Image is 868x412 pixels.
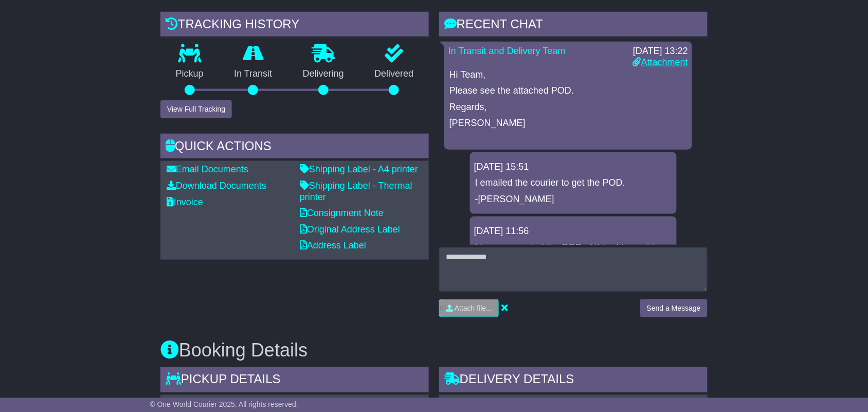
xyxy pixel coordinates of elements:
[640,299,708,317] button: Send a Message
[633,46,688,57] div: [DATE] 13:22
[300,208,384,218] a: Consignment Note
[150,400,298,408] span: © One World Courier 2025. All rights reserved.
[449,69,687,81] p: Hi Team,
[300,240,366,250] a: Address Label
[449,85,687,97] p: Please see the attached POD.
[300,181,412,202] a: Shipping Label - Thermal printer
[160,12,429,40] div: Tracking history
[160,134,429,162] div: Quick Actions
[160,367,429,395] div: Pickup Details
[160,100,232,118] button: View Full Tracking
[448,46,566,56] a: In Transit and Delivery Team
[474,162,673,173] div: [DATE] 15:51
[474,226,673,237] div: [DATE] 11:56
[449,118,687,129] p: [PERSON_NAME]
[439,12,708,40] div: RECENT CHAT
[167,197,203,207] a: Invoice
[287,68,359,80] p: Delivering
[160,68,219,80] p: Pickup
[475,194,672,205] p: -[PERSON_NAME]
[167,181,266,191] a: Download Documents
[449,102,687,113] p: Regards,
[167,164,248,174] a: Email Documents
[300,224,400,235] a: Original Address Label
[300,164,418,174] a: Shipping Label - A4 printer
[475,242,672,286] p: I have requested the POD of this shipment to CRL -[PERSON_NAME]
[359,68,429,80] p: Delivered
[219,68,288,80] p: In Transit
[633,57,688,67] a: Attachment
[160,341,708,361] h3: Booking Details
[439,367,708,395] div: Delivery Details
[475,177,672,189] p: I emailed the courier to get the POD.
